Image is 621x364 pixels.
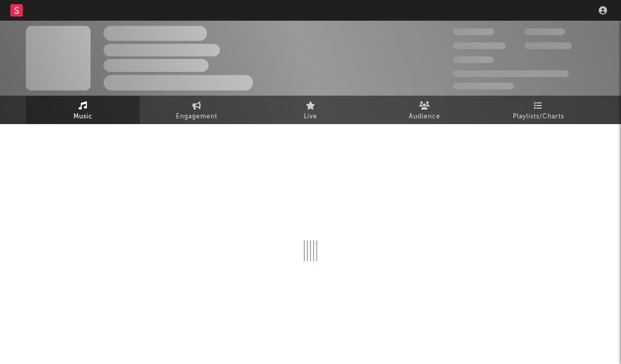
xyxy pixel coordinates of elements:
span: Live [304,111,317,123]
span: 100,000 [524,28,565,35]
a: Engagement [140,96,254,124]
a: Music [26,96,140,124]
span: Audience [409,111,440,123]
a: Playlists/Charts [481,96,595,124]
span: Playlists/Charts [513,111,564,123]
a: Audience [367,96,481,124]
a: Live [254,96,367,124]
span: 50,000,000 Monthly Listeners [453,70,569,77]
span: 100,000 [453,56,494,63]
span: 300,000 [453,28,494,35]
span: Music [73,111,93,123]
span: Engagement [176,111,217,123]
span: 1,000,000 [524,42,572,49]
span: 50,000,000 [453,42,506,49]
span: Jump Score: 85.0 [453,83,514,89]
